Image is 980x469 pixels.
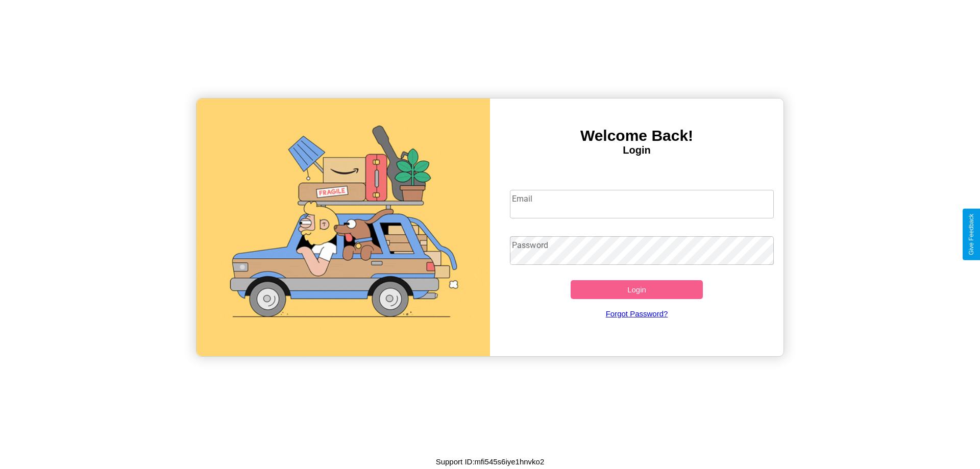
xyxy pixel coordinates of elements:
[490,144,783,156] h4: Login
[505,299,769,328] a: Forgot Password?
[436,455,545,468] p: Support ID: mfi545s6iye1hnvko2
[197,98,490,356] img: gif
[968,214,975,255] div: Give Feedback
[571,280,703,299] button: Login
[490,127,783,144] h3: Welcome Back!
